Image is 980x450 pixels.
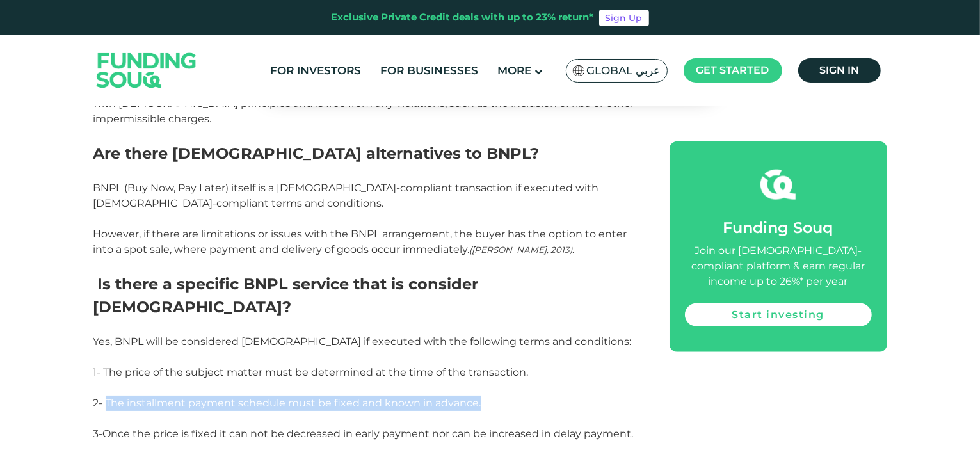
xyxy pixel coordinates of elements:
span: Are there [DEMOGRAPHIC_DATA] alternatives to BNPL? [93,144,540,163]
span: Sign in [819,64,859,76]
div: Join our [DEMOGRAPHIC_DATA]-compliant platform & earn regular income up to 26%* per year [685,243,872,289]
span: Is there a specific BNPL service that is consider [DEMOGRAPHIC_DATA]? [93,275,479,316]
img: fsicon [760,166,796,202]
a: Start investing [685,303,872,326]
span: Yes, BNPL will be considered [DEMOGRAPHIC_DATA] if executed with the following terms and conditions: [93,335,632,348]
img: Logo [84,38,209,102]
a: Sign in [798,58,881,83]
span: In contrast, BNPL can be considered a [DEMOGRAPHIC_DATA]-compliant transaction, provided it align... [93,82,635,125]
a: For Businesses [377,60,481,81]
span: Funding Souq [723,218,833,236]
span: 3-Once the price is fixed it can not be decreased in early payment nor can be increased in delay ... [93,428,634,440]
div: Exclusive Private Credit deals with up to 23% return* [332,10,594,25]
span: More [497,64,531,77]
span: 1- The price of the subject matter must be determined at the time of the transaction. [93,366,529,378]
img: SA Flag [573,65,584,76]
span: 2- The installment payment schedule must be fixed and known in advance. [93,397,481,409]
span: BNPL (Buy Now, Pay Later) itself is a [DEMOGRAPHIC_DATA]-compliant transaction if executed with [... [93,182,599,209]
a: Sign Up [599,10,649,26]
span: Global عربي [587,63,661,78]
a: For Investors [267,60,364,81]
span: ([PERSON_NAME], 2013). [470,245,575,255]
span: However, if there are limitations or issues with the BNPL arrangement, the buyer has the option t... [93,228,627,255]
span: Get started [696,64,769,76]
